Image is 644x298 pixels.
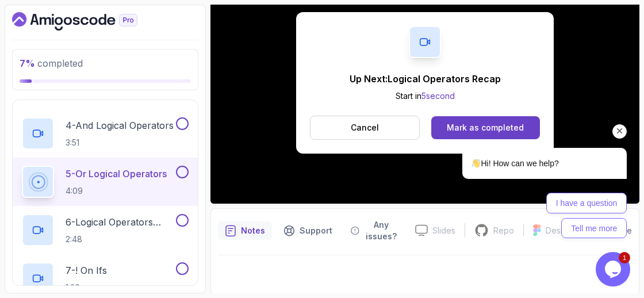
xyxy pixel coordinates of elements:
[596,252,632,286] iframe: chat widget
[20,58,35,69] span: 7 %
[218,216,272,246] button: notes button
[22,214,189,246] button: 6-Logical Operators Recap2:48
[22,262,189,295] button: 7-! On Ifs1:36
[425,45,632,246] iframe: chat widget
[310,116,420,140] button: Cancel
[241,225,265,236] p: Notes
[364,219,399,242] p: Any issues?
[351,122,379,133] p: Cancel
[350,72,501,86] p: Up Next: Logical Operators Recap
[344,216,406,246] button: Feedback button
[66,263,107,277] p: 7 - ! On Ifs
[22,117,189,150] button: 4-And Logical Operators3:51
[66,234,174,245] p: 2:48
[277,216,339,246] button: Support button
[66,167,167,181] p: 5 - Or Logical Operators
[12,12,164,30] a: Dashboard
[66,137,174,148] p: 3:51
[421,91,455,101] span: 5 second
[66,119,174,132] p: 4 - And Logical Operators
[20,58,83,69] span: completed
[66,282,107,293] p: 1:36
[66,185,167,197] p: 4:09
[66,215,174,229] p: 6 - Logical Operators Recap
[350,90,501,102] p: Start in
[300,225,332,236] p: Support
[22,166,189,198] button: 5-Or Logical Operators4:09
